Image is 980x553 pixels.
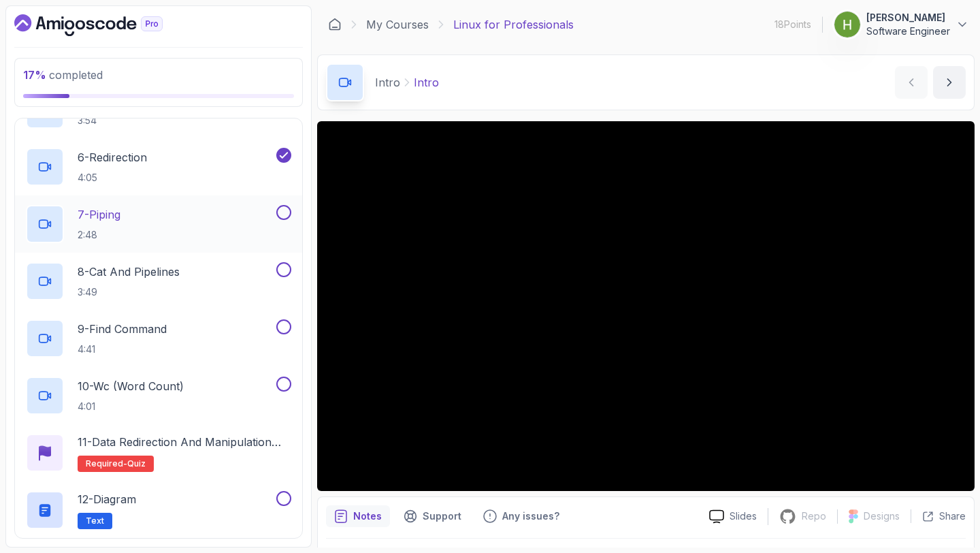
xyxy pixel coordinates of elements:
p: Any issues? [502,509,559,523]
p: 9 - Find Command [78,321,167,337]
p: 3:49 [78,285,180,299]
a: Dashboard [14,14,194,36]
button: 7-Piping2:48 [26,205,291,243]
button: 12-DiagramText [26,491,291,529]
span: quiz [127,458,146,469]
button: Support button [395,505,470,527]
a: Slides [698,509,768,524]
p: Support [423,509,461,523]
p: Software Engineer [866,25,950,38]
p: Notes [353,509,382,523]
p: 18 Points [774,18,811,31]
button: notes button [326,505,390,527]
span: Required- [86,458,127,469]
img: user profile image [834,12,860,37]
p: Intro [414,74,439,91]
button: 11-Data Redirection and Manipulation QuizRequired-quiz [26,434,291,472]
p: 12 - Diagram [78,491,136,507]
p: Slides [730,509,757,523]
button: user profile image[PERSON_NAME]Software Engineer [834,11,969,38]
span: 17 % [23,68,46,82]
iframe: 1 - Intro [317,121,975,491]
button: 6-Redirection4:05 [26,148,291,186]
span: completed [23,68,103,82]
p: Repo [802,509,826,523]
button: Feedback button [475,505,568,527]
p: 4:01 [78,400,184,413]
button: 9-Find Command4:41 [26,319,291,358]
p: 6 - Redirection [78,149,147,165]
p: 8 - Cat And Pipelines [78,264,180,280]
p: 10 - Wc (Word Count) [78,378,184,394]
button: Share [911,509,966,523]
p: 7 - Piping [78,206,120,223]
p: [PERSON_NAME] [866,11,950,25]
p: 4:05 [78,171,147,185]
a: Dashboard [328,18,342,31]
p: Linux for Professionals [453,16,574,33]
span: Text [86,516,104,526]
button: 8-Cat And Pipelines3:49 [26,262,291,300]
p: 3:54 [78,114,255,127]
button: 10-Wc (Word Count)4:01 [26,377,291,415]
p: 2:48 [78,228,120,242]
p: Designs [864,509,900,523]
p: 4:41 [78,343,167,356]
p: Share [939,509,966,523]
p: Intro [375,74,400,91]
p: 11 - Data Redirection and Manipulation Quiz [78,434,291,450]
button: previous content [895,66,928,99]
button: next content [933,66,966,99]
a: My Courses [366,16,429,33]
